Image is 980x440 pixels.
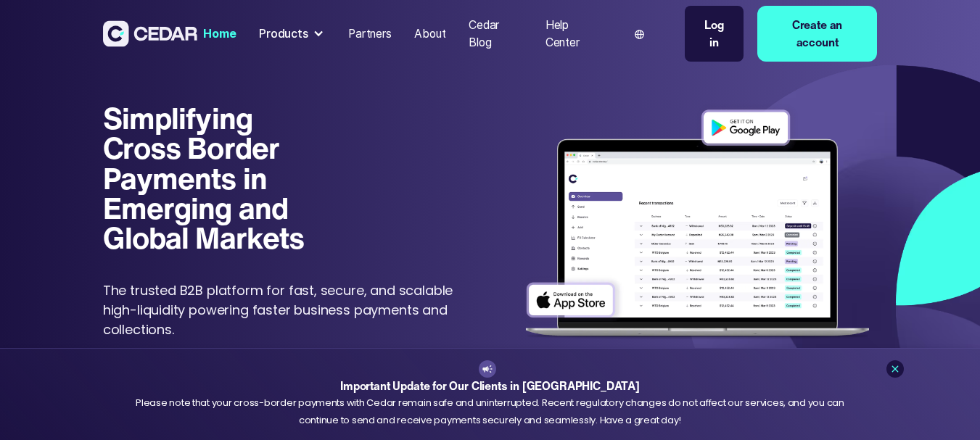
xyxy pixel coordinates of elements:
img: world icon [635,30,644,39]
div: Home [203,25,236,43]
a: Partners [342,18,397,50]
img: Dashboard of transactions [518,103,877,347]
a: Home [197,18,242,50]
div: Partners [348,25,392,43]
a: Help Center [540,9,609,58]
div: Products [253,20,331,49]
div: Log in [699,17,729,51]
a: Log in [685,6,744,62]
p: The trusted B2B platform for fast, secure, and scalable high-liquidity powering faster business p... [103,281,461,339]
div: Products [259,25,308,43]
a: About [408,18,451,50]
div: About [414,25,445,43]
div: Help Center [545,17,604,51]
a: Create an account [757,6,878,62]
a: Cedar Blog [463,9,528,58]
div: Cedar Blog [469,17,522,51]
h1: Simplifying Cross Border Payments in Emerging and Global Markets [103,103,318,252]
